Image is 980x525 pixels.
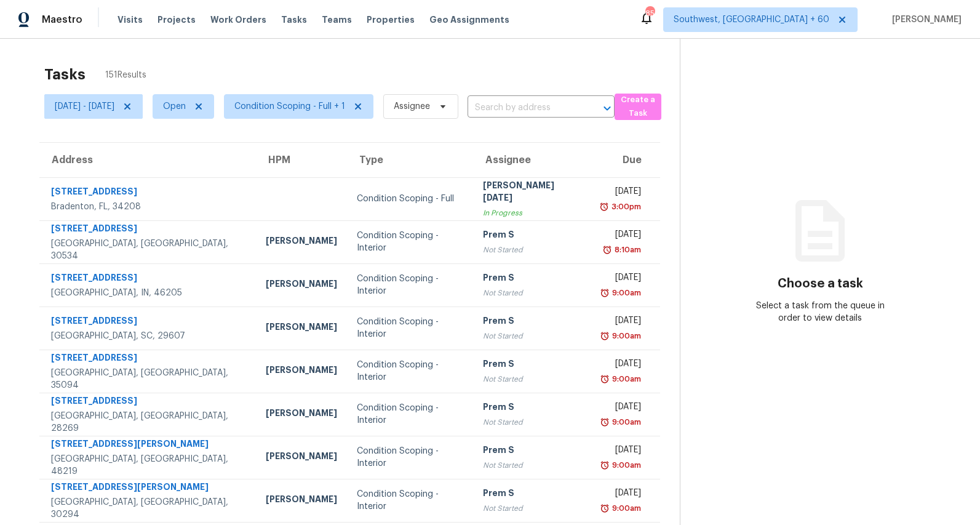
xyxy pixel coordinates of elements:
img: Overdue Alarm Icon [599,201,609,213]
span: Assignee [394,100,430,113]
span: [PERSON_NAME] [887,14,962,26]
span: Southwest, [GEOGRAPHIC_DATA] + 60 [674,14,829,26]
div: [STREET_ADDRESS] [51,315,246,330]
div: Select a task from the queue in order to view details [751,300,891,324]
div: Not Started [483,373,581,385]
div: 9:00am [610,416,641,428]
span: Create a Task [621,93,655,121]
div: [STREET_ADDRESS] [51,185,246,201]
div: Prem S [483,444,581,459]
div: [STREET_ADDRESS] [51,351,246,367]
img: Overdue Alarm Icon [600,416,610,428]
div: [PERSON_NAME] [266,321,337,336]
div: Condition Scoping - Interior [357,273,463,297]
img: Overdue Alarm Icon [600,287,610,299]
div: Prem S [483,487,581,502]
div: [STREET_ADDRESS] [51,222,246,238]
span: Tasks [281,15,307,24]
div: [GEOGRAPHIC_DATA], SC, 29607 [51,330,246,342]
div: Not Started [483,416,581,428]
button: Open [599,100,616,117]
div: 9:00am [610,373,641,385]
div: 3:00pm [609,201,641,213]
div: 9:00am [610,459,641,471]
div: Condition Scoping - Interior [357,316,463,340]
div: Not Started [483,330,581,342]
th: Type [347,143,472,177]
div: [DATE] [600,358,641,373]
div: 9:00am [610,330,641,342]
div: Prem S [483,401,581,416]
span: Teams [322,14,352,26]
div: [GEOGRAPHIC_DATA], [GEOGRAPHIC_DATA], 48219 [51,453,246,478]
div: 851 [645,7,654,20]
div: 8:10am [612,244,641,256]
div: Not Started [483,459,581,471]
div: [GEOGRAPHIC_DATA], [GEOGRAPHIC_DATA], 30294 [51,496,246,521]
input: Search by address [468,98,580,118]
div: Condition Scoping - Interior [357,402,463,427]
div: [DATE] [600,271,641,287]
div: Condition Scoping - Interior [357,488,463,513]
th: Assignee [473,143,591,177]
div: [STREET_ADDRESS] [51,271,246,287]
div: [PERSON_NAME][DATE] [483,179,581,207]
div: [PERSON_NAME] [266,364,337,379]
th: HPM [256,143,347,177]
span: Projects [157,14,196,26]
div: Condition Scoping - Full [357,193,463,205]
div: 9:00am [610,287,641,299]
span: Geo Assignments [429,14,509,26]
div: Condition Scoping - Interior [357,445,463,470]
div: [GEOGRAPHIC_DATA], [GEOGRAPHIC_DATA], 35094 [51,367,246,391]
div: Prem S [483,315,581,330]
div: Not Started [483,502,581,515]
div: 9:00am [610,502,641,515]
div: [GEOGRAPHIC_DATA], IN, 46205 [51,287,246,299]
div: [DATE] [600,185,641,201]
span: [DATE] - [DATE] [55,100,114,113]
img: Overdue Alarm Icon [600,502,610,515]
div: Prem S [483,228,581,244]
div: [GEOGRAPHIC_DATA], [GEOGRAPHIC_DATA], 30534 [51,238,246,262]
div: [DATE] [600,315,641,330]
div: [STREET_ADDRESS][PERSON_NAME] [51,438,246,453]
div: [GEOGRAPHIC_DATA], [GEOGRAPHIC_DATA], 28269 [51,410,246,435]
button: Create a Task [615,94,661,120]
span: Condition Scoping - Full + 1 [234,100,345,113]
h2: Tasks [44,68,86,81]
div: In Progress [483,207,581,219]
div: [PERSON_NAME] [266,493,337,508]
div: [DATE] [600,228,641,244]
div: Not Started [483,287,581,299]
img: Overdue Alarm Icon [600,330,610,342]
img: Overdue Alarm Icon [600,373,610,385]
div: [PERSON_NAME] [266,407,337,422]
div: [PERSON_NAME] [266,278,337,293]
div: Condition Scoping - Interior [357,230,463,254]
div: [DATE] [600,444,641,459]
span: Visits [118,14,143,26]
img: Overdue Alarm Icon [600,459,610,471]
div: [PERSON_NAME] [266,234,337,250]
th: Address [39,143,256,177]
div: Bradenton, FL, 34208 [51,201,246,213]
span: Work Orders [210,14,266,26]
div: Not Started [483,244,581,256]
span: Open [163,100,186,113]
h3: Choose a task [778,278,863,290]
span: Properties [367,14,415,26]
span: 151 Results [105,69,146,81]
div: Prem S [483,358,581,373]
th: Due [591,143,660,177]
div: [STREET_ADDRESS][PERSON_NAME] [51,481,246,496]
img: Overdue Alarm Icon [602,244,612,256]
div: Prem S [483,271,581,287]
div: [PERSON_NAME] [266,450,337,465]
div: [DATE] [600,487,641,502]
div: [DATE] [600,401,641,416]
span: Maestro [42,14,82,26]
div: Condition Scoping - Interior [357,359,463,383]
div: [STREET_ADDRESS] [51,395,246,410]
